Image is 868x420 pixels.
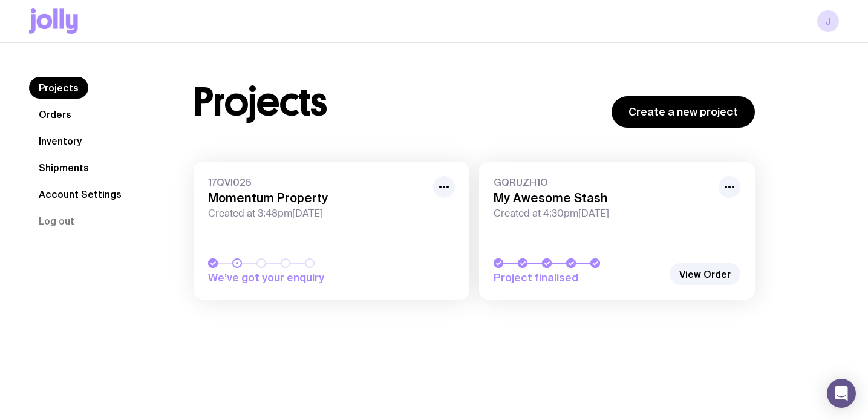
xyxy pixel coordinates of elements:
[827,379,856,408] div: Open Intercom Messenger
[208,271,377,285] span: We’ve got your enquiry
[194,162,469,300] a: 17QVI025Momentum PropertyCreated at 3:48pm[DATE]We’ve got your enquiry
[817,10,839,32] a: J
[208,191,426,205] h3: Momentum Property
[208,176,426,188] span: 17QVI025
[29,210,84,232] button: Log out
[494,176,711,188] span: GQRUZH1O
[194,83,327,122] h1: Projects
[29,183,131,205] a: Account Settings
[494,271,663,285] span: Project finalised
[479,162,755,300] a: GQRUZH1OMy Awesome StashCreated at 4:30pm[DATE]Project finalised
[612,96,755,128] a: Create a new project
[494,191,711,205] h3: My Awesome Stash
[29,130,91,152] a: Inventory
[29,103,81,125] a: Orders
[208,208,426,220] span: Created at 3:48pm[DATE]
[494,208,711,220] span: Created at 4:30pm[DATE]
[670,263,740,285] a: View Order
[29,77,88,99] a: Projects
[29,157,99,179] a: Shipments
